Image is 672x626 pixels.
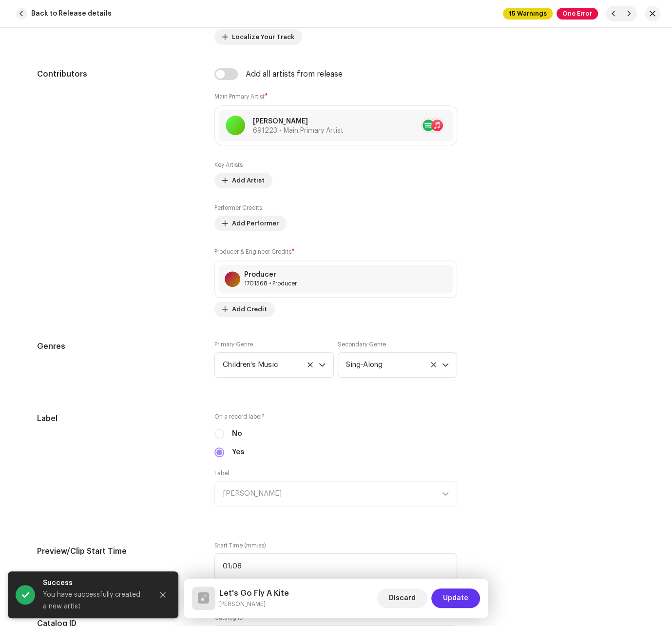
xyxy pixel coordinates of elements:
span: 691223 • Main Primary Artist [253,127,344,134]
span: Add Artist [232,171,265,190]
span: Add Performer [232,214,279,233]
div: dropdown trigger [442,353,449,377]
small: Main Primary Artist [214,94,265,100]
label: Yes [232,447,244,458]
button: Discard [377,588,427,608]
small: Let's Go Fly A Kite [219,599,289,609]
label: Start Time (mm:ss) [214,542,457,549]
label: Key Artists [214,161,243,169]
label: Primary Genre [214,341,253,348]
label: No [232,428,242,439]
small: Producer & Engineer Credits [214,249,291,255]
div: You have successfully created a new artist [43,589,145,612]
button: Close [153,585,173,605]
span: Children's Music [223,353,319,377]
div: Producer [244,271,297,279]
label: Performer Credits [214,204,262,212]
span: Add Credit [232,300,267,319]
label: On a record label? [214,413,457,421]
button: Update [431,588,480,608]
div: Success [43,577,145,589]
div: Producer [244,280,297,287]
button: Add Credit [214,302,275,317]
p: [PERSON_NAME] [253,117,344,127]
h5: Label [37,413,199,424]
label: Label [214,469,230,477]
div: dropdown trigger [319,353,326,377]
span: Update [443,588,468,608]
button: Add Performer [214,216,287,231]
h5: Contributors [37,68,199,80]
h5: Preview/Clip Start Time [37,542,199,561]
button: Add Artist [214,173,272,188]
div: Add all artists from release [246,70,343,78]
h5: Genres [37,341,199,352]
span: Discard [389,588,416,608]
input: 00:15 [214,553,457,579]
h5: Let's Go Fly A Kite [219,587,289,599]
span: Sing-Along [346,353,442,377]
button: Localize Your Track [214,29,302,45]
label: Secondary Genre [338,341,386,348]
span: Localize Your Track [232,27,294,47]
